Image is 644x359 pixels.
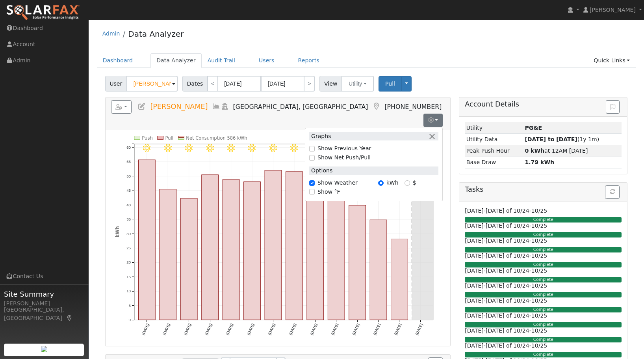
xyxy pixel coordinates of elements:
[126,275,131,279] text: 15
[465,262,622,267] div: Complete
[114,226,120,237] text: kWh
[288,323,297,336] text: [DATE]
[137,103,146,110] a: Edit User (38337)
[290,144,298,151] i: 9/29 - Clear
[465,322,622,327] div: Complete
[465,223,622,229] h6: [DATE]-[DATE] of 10/24-10/25
[465,352,622,357] div: Complete
[465,342,622,349] h6: [DATE]-[DATE] of 10/24-10/25
[465,217,622,223] div: Complete
[465,282,622,289] h6: [DATE]-[DATE] of 10/24-10/25
[379,76,402,92] button: Pull
[372,323,381,336] text: [DATE]
[386,179,399,187] label: kWh
[248,144,256,151] i: 9/27 - Clear
[525,136,577,142] strong: [DATE] to [DATE]
[142,135,152,141] text: Push
[223,179,239,320] rect: onclick=""
[465,267,622,274] h6: [DATE]-[DATE] of 10/24-10/25
[328,199,345,320] rect: onclick=""
[182,76,208,92] span: Dates
[180,198,197,320] rect: onclick=""
[150,53,202,68] a: Data Analyzer
[267,323,276,336] text: [DATE]
[143,144,150,151] i: 9/22 - Clear
[126,289,131,293] text: 10
[523,145,622,157] td: at 12AM [DATE]
[185,144,193,151] i: 9/24 - Clear
[588,53,636,68] a: Quick Links
[309,155,315,161] input: Show Net Push/Pull
[102,30,120,37] a: Admin
[391,239,408,320] rect: onclick=""
[465,208,622,214] h6: [DATE]-[DATE] of 10/24-10/25
[162,323,171,336] text: [DATE]
[465,307,622,312] div: Complete
[4,306,84,322] div: [GEOGRAPHIC_DATA], [GEOGRAPHIC_DATA]
[212,103,221,110] a: Multi-Series Graph
[165,135,173,141] text: Pull
[590,7,636,13] span: [PERSON_NAME]
[465,247,622,252] div: Complete
[606,100,620,114] button: Issue History
[233,103,368,110] span: [GEOGRAPHIC_DATA], [GEOGRAPHIC_DATA]
[41,346,47,352] img: retrieve
[351,323,360,336] text: [DATE]
[317,188,340,196] label: Show °F
[66,315,73,321] a: Map
[372,103,380,110] a: Map
[186,135,247,141] text: Net Consumption 586 kWh
[206,144,213,151] i: 9/25 - Clear
[317,179,358,187] label: Show Weather
[4,289,84,299] span: Site Summary
[105,76,127,92] span: User
[128,29,184,39] a: Data Analyzer
[370,220,387,320] rect: onclick=""
[126,260,131,264] text: 20
[265,170,282,320] rect: onclick=""
[384,103,442,110] span: [PHONE_NUMBER]
[204,323,213,336] text: [DATE]
[202,53,241,68] a: Audit Trail
[126,159,131,164] text: 55
[160,189,176,320] rect: onclick=""
[465,157,523,168] td: Base Draw
[269,144,277,151] i: 9/28 - Clear
[225,323,234,336] text: [DATE]
[405,180,410,186] input: $
[227,144,235,151] i: 9/26 - Clear
[309,180,315,186] input: Show Weather
[126,174,131,178] text: 50
[309,166,332,175] label: Options
[6,4,80,21] img: SolarFax
[286,172,303,320] rect: onclick=""
[413,179,416,187] label: $
[97,53,139,68] a: Dashboard
[126,76,178,92] input: Select a User
[465,185,622,194] h5: Tasks
[525,159,554,165] strong: 1.79 kWh
[126,217,131,221] text: 35
[309,132,331,140] label: Graphs
[202,175,219,320] rect: onclick=""
[164,144,171,151] i: 9/23 - Clear
[128,303,131,308] text: 5
[605,185,620,199] button: Refresh
[465,122,523,134] td: Utility
[304,76,315,92] a: >
[126,231,131,236] text: 30
[243,182,260,320] rect: onclick=""
[465,327,622,334] h6: [DATE]-[DATE] of 10/24-10/25
[126,246,131,250] text: 25
[126,203,131,207] text: 40
[465,237,622,244] h6: [DATE]-[DATE] of 10/24-10/25
[207,76,218,92] a: <
[465,252,622,259] h6: [DATE]-[DATE] of 10/24-10/25
[317,153,371,162] label: Show Net Push/Pull
[317,144,371,153] label: Show Previous Year
[309,323,318,336] text: [DATE]
[309,189,315,194] input: Show °F
[309,146,315,151] input: Show Previous Year
[221,103,229,110] a: Login As (last Never)
[150,103,208,110] span: [PERSON_NAME]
